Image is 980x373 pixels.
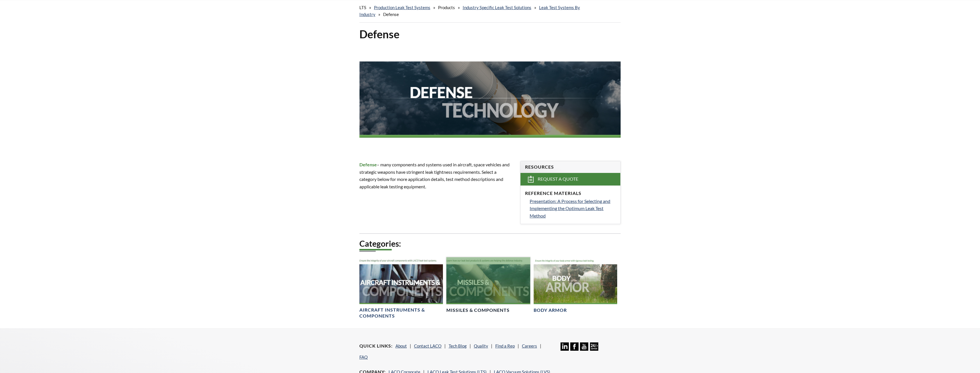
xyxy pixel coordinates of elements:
span: LTS [359,5,366,10]
a: Industry Specific Leak Test Solutions [463,5,531,10]
a: Presentation: A Process for Selecting and Implementing the Optimum Leak Test Method [530,198,616,220]
a: 24/7 Support [590,346,598,352]
a: Contact LACO [414,343,442,348]
p: – many components and systems used in aircraft, space vehicles and strategic weapons have stringe... [359,161,514,190]
a: Quality [474,343,488,348]
a: Careers [522,343,537,348]
a: FAQ [359,354,368,360]
h4: Resources [525,164,616,170]
h4: Quick Links [359,343,393,349]
strong: Defense [359,162,377,167]
a: Missiles & Components headerMissiles & Components [446,257,530,314]
a: Production Leak Test Systems [374,5,430,10]
a: Aircraft Systems & Components headerAircraft Instruments & Components [359,257,443,319]
h1: Defense [359,27,621,41]
a: Request a Quote [520,173,620,185]
img: Defense Technology Banner [359,46,621,150]
span: Defense [383,12,399,17]
h2: Categories: [359,238,621,249]
a: Tech Blog [449,343,467,348]
a: Find a Rep [495,343,515,348]
h4: Body Armor [534,307,567,313]
h4: Reference Materials [525,190,616,196]
a: About [395,343,407,348]
span: Products [438,5,455,10]
span: Presentation: A Process for Selecting and Implementing the Optimum Leak Test Method [530,198,610,218]
a: Body Armor headerBody Armor [534,257,617,314]
h4: Aircraft Instruments & Components [359,307,443,319]
span: Request a Quote [538,176,578,182]
img: 24/7 Support Icon [590,342,598,351]
h4: Missiles & Components [446,307,510,313]
a: Leak Test Systems by Industry [359,5,580,17]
